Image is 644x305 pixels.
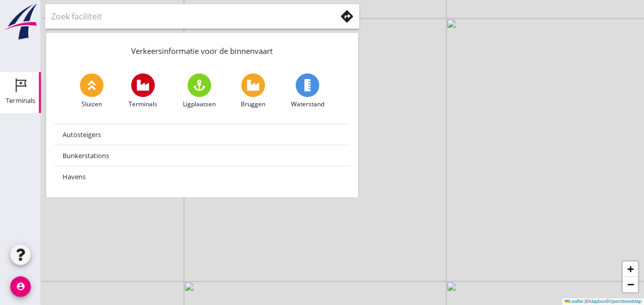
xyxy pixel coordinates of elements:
span: Ligplaatsen [183,100,216,109]
i: account_circle [10,276,31,297]
div: Autosteigers [63,128,342,141]
div: © © [562,298,644,305]
a: Terminals [129,73,157,109]
a: Bruggen [241,73,265,109]
a: Sluizen [80,73,103,109]
span: Terminals [129,100,157,109]
a: Ligplaatsen [183,73,216,109]
a: Mapbox [589,299,606,304]
span: Bruggen [241,100,265,109]
span: − [627,278,634,291]
div: Terminals [6,97,35,104]
div: Havens [63,170,342,183]
a: Leaflet [565,299,583,304]
span: Sluizen [81,100,102,109]
div: Verkeersinformatie voor de binnenvaart [46,33,358,65]
a: Waterstand [291,73,324,109]
a: Zoom out [622,277,638,292]
span: Waterstand [291,100,324,109]
a: Zoom in [622,261,638,277]
span: + [627,262,634,275]
div: Bunkerstations [63,149,342,162]
span: | [585,299,586,304]
img: logo-small.a267ee39.svg [2,3,39,41]
input: Zoek faciliteit [51,8,322,25]
a: OpenStreetMap [609,299,641,304]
